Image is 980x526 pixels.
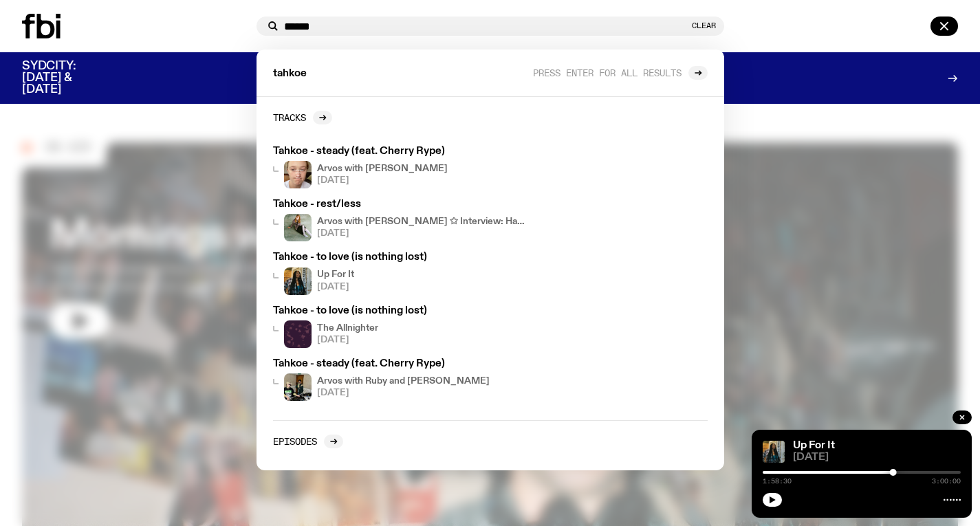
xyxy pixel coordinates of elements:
h4: Arvos with [PERSON_NAME] ✩ Interview: Hatchie [317,217,526,226]
a: Tahkoe - steady (feat. Cherry Rype)Ruby wears a Collarbones t shirt and pretends to play the DJ d... [268,353,532,406]
span: Press enter for all results [533,67,682,78]
h3: SYDCITY: [DATE] & [DATE] [22,61,110,96]
h2: Tracks [273,112,306,122]
span: [DATE] [317,283,354,292]
span: [DATE] [317,336,378,344]
h4: Up For It [317,270,354,279]
a: Tahkoe - rest/lessGirl with long hair is sitting back on the ground comfortably Arvos with [PERSO... [268,194,532,247]
span: [DATE] [317,229,526,238]
img: Ruby wears a Collarbones t shirt and pretends to play the DJ decks, Al sings into a pringles can.... [284,373,312,401]
h3: Tahkoe - to love (is nothing lost) [273,306,526,316]
a: Tracks [273,111,332,124]
span: 1:58:30 [763,478,792,485]
img: Ify - a Brown Skin girl with black braided twists, looking up to the side with her tongue stickin... [284,267,312,295]
h3: Tahkoe - steady (feat. Cherry Rype) [273,146,526,157]
h4: Arvos with [PERSON_NAME] [317,164,448,173]
h2: Episodes [273,436,317,446]
a: Tahkoe - to love (is nothing lost)The Allnighter[DATE] [268,300,532,353]
h3: Tahkoe - steady (feat. Cherry Rype) [273,359,526,369]
h3: Tahkoe - to love (is nothing lost) [273,252,526,263]
span: [DATE] [793,452,961,463]
a: Episodes [273,435,343,448]
span: [DATE] [317,176,448,185]
span: [DATE] [317,388,490,397]
img: Girl with long hair is sitting back on the ground comfortably [284,214,312,241]
a: Press enter for all results [533,66,708,80]
a: Up For It [793,440,835,451]
h4: Arvos with Ruby and [PERSON_NAME] [317,377,490,386]
a: Tahkoe - to love (is nothing lost)Ify - a Brown Skin girl with black braided twists, looking up t... [268,247,532,300]
h3: Tahkoe - rest/less [273,199,526,210]
span: tahkoe [273,69,307,79]
img: Ify - a Brown Skin girl with black braided twists, looking up to the side with her tongue stickin... [763,441,785,463]
span: 3:00:00 [932,478,961,485]
a: Tahkoe - steady (feat. Cherry Rype)Arvos with [PERSON_NAME][DATE] [268,141,532,194]
button: Clear [692,22,716,30]
h4: The Allnighter [317,324,378,333]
